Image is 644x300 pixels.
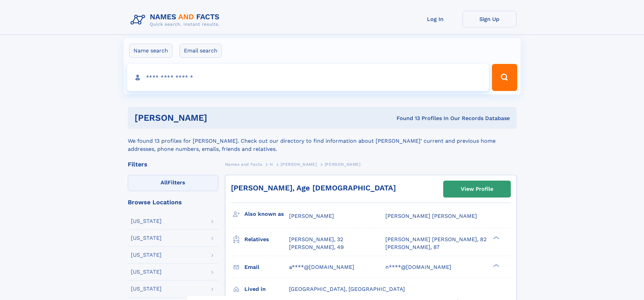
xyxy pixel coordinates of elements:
label: Name search [129,44,172,58]
div: [US_STATE] [131,286,162,292]
a: View Profile [444,181,510,197]
div: We found 13 profiles for [PERSON_NAME]. Check out our directory to find information about [PERSON... [128,129,517,153]
a: [PERSON_NAME], 87 [385,244,439,251]
div: ❯ [492,263,500,268]
h3: Email [244,261,289,273]
a: [PERSON_NAME], 32 [289,236,343,243]
h3: Relatives [244,234,289,245]
a: H [270,160,273,168]
span: [PERSON_NAME] [325,162,361,167]
div: Found 13 Profiles In Our Records Database [302,115,510,122]
img: Logo Names and Facts [128,11,225,29]
a: Sign Up [462,11,517,27]
span: [GEOGRAPHIC_DATA], [GEOGRAPHIC_DATA] [289,286,405,292]
div: ❯ [492,236,500,240]
label: Filters [128,175,218,191]
span: H [270,162,273,167]
div: Browse Locations [128,199,218,205]
h3: Lived in [244,283,289,295]
div: [US_STATE] [131,235,162,241]
label: Email search [180,44,222,58]
input: search input [127,64,489,91]
a: [PERSON_NAME] [PERSON_NAME], 82 [385,236,486,243]
div: View Profile [461,181,493,197]
span: [PERSON_NAME] [PERSON_NAME] [385,213,477,219]
a: [PERSON_NAME], 49 [289,244,344,251]
div: Filters [128,161,218,167]
a: Log In [408,11,462,27]
a: Names and Facts [225,160,262,168]
span: [PERSON_NAME] [289,213,334,219]
span: All [161,179,168,186]
h1: [PERSON_NAME] [135,114,302,122]
div: [US_STATE] [131,252,162,258]
a: [PERSON_NAME], Age [DEMOGRAPHIC_DATA] [231,184,396,192]
div: [US_STATE] [131,218,162,224]
button: Search Button [492,64,517,91]
span: [PERSON_NAME] [281,162,317,167]
div: [US_STATE] [131,269,162,275]
h3: Also known as [244,208,289,220]
a: [PERSON_NAME] [281,160,317,168]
